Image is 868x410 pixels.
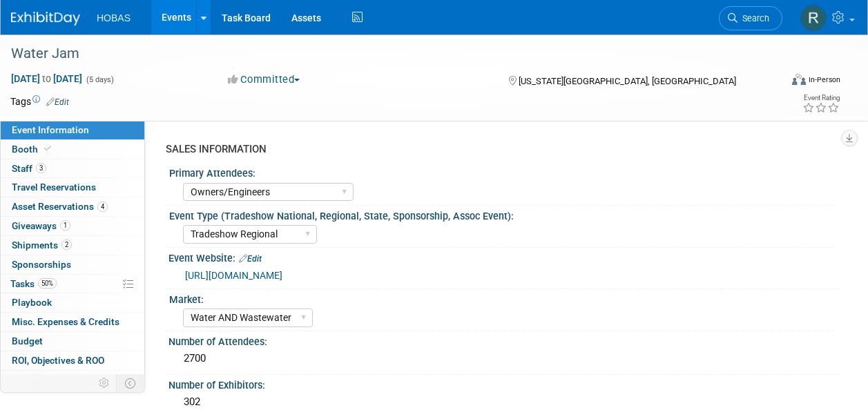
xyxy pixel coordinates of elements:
span: Event Information [12,124,89,135]
a: Asset Reservations4 [1,197,144,216]
span: ROI, Objectives & ROO [12,355,104,366]
img: Rebecca Gonchar [800,5,827,31]
a: Misc. Expenses & Credits [1,313,144,331]
span: Budget [12,335,43,346]
a: Giveaways1 [1,217,144,235]
span: Staff [12,163,46,174]
span: Playbook [12,297,52,308]
a: Playbook [1,293,144,312]
a: Edit [239,254,262,264]
div: Market: [169,289,834,306]
span: Misc. Expenses & Credits [12,316,119,327]
span: to [40,73,53,84]
div: Water Jam [6,41,769,66]
span: 4 [97,202,108,212]
td: Tags [10,95,69,108]
div: Event Format [720,72,840,92]
a: Search [719,6,782,30]
i: Booth reservation complete [44,145,51,153]
span: HOBAS [97,12,131,23]
span: Booth [12,144,54,155]
div: Event Website: [168,248,840,266]
a: Tasks50% [1,275,144,293]
span: Asset Reservations [12,201,108,212]
span: [US_STATE][GEOGRAPHIC_DATA], [GEOGRAPHIC_DATA] [519,76,736,86]
a: Edit [46,97,69,107]
a: Travel Reservations [1,178,144,197]
div: In-Person [808,75,840,85]
a: Attachments12 [1,371,144,389]
span: Search [737,13,769,23]
img: Format-Inperson.png [792,74,806,85]
a: [URL][DOMAIN_NAME] [185,270,282,281]
span: Shipments [12,240,72,251]
a: ROI, Objectives & ROO [1,351,144,370]
span: 2 [61,240,72,250]
span: Travel Reservations [12,182,96,193]
a: Booth [1,140,144,159]
span: (5 days) [85,75,114,84]
span: 3 [36,163,46,173]
div: Event Type (Tradeshow National, Regional, State, Sponsorship, Assoc Event): [169,206,834,223]
span: 12 [70,374,84,384]
a: Shipments2 [1,236,144,255]
span: Sponsorships [12,259,71,270]
img: ExhibitDay [11,12,80,26]
div: 2700 [179,348,830,369]
button: Committed [223,72,305,87]
span: 1 [60,220,70,231]
a: Event Information [1,121,144,139]
div: SALES INFORMATION [166,142,830,157]
div: Event Rating [802,95,840,101]
div: Primary Attendees: [169,163,834,180]
td: Personalize Event Tab Strip [93,374,117,392]
div: Number of Exhibitors: [168,375,840,392]
div: Number of Attendees: [168,331,840,349]
span: 50% [38,278,57,289]
span: Giveaways [12,220,70,231]
a: Budget [1,332,144,351]
span: Tasks [10,278,57,289]
a: Staff3 [1,159,144,178]
span: Attachments [12,374,84,385]
a: Sponsorships [1,255,144,274]
span: [DATE] [DATE] [10,72,83,85]
td: Toggle Event Tabs [117,374,145,392]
